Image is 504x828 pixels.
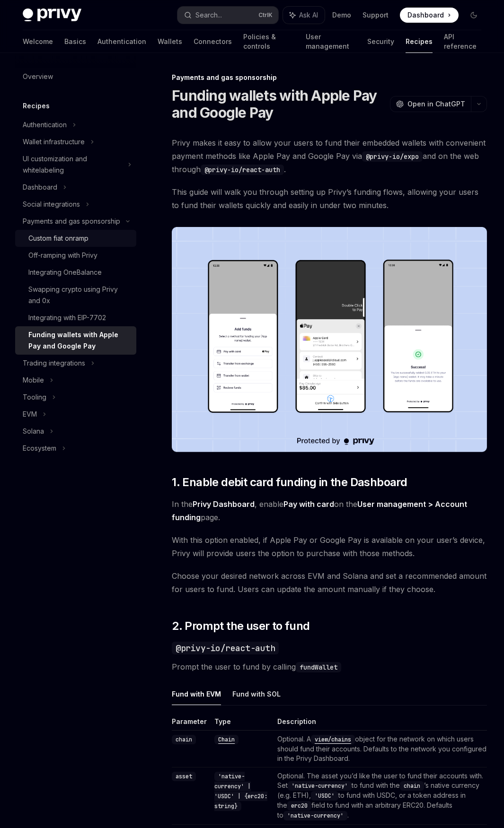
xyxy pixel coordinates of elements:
[172,73,487,82] div: Payments and gas sponsorship
[97,30,146,53] a: Authentication
[15,68,136,85] a: Overview
[172,569,487,596] span: Choose your desired network across EVM and Solana and set a recommended amount for users to fund....
[172,642,279,654] code: @privy-io/react-auth
[311,791,338,801] code: 'USDC'
[201,165,284,175] code: @privy-io/react-auth
[177,7,278,24] button: Search...CtrlK
[15,264,136,281] a: Integrating OneBalance
[288,781,352,791] code: 'native-currency'
[23,100,50,112] h5: Recipes
[406,30,433,53] a: Recipes
[214,735,239,744] code: Chain
[172,227,487,452] img: card-based-funding
[23,426,44,437] div: Solana
[283,7,325,24] button: Ask AI
[367,30,394,53] a: Security
[23,375,44,386] div: Mobile
[23,182,57,193] div: Dashboard
[296,662,341,672] code: fundWallet
[172,717,211,731] th: Parameter
[23,153,122,176] div: UI customization and whitelabeling
[23,216,120,227] div: Payments and gas sponsorship
[23,136,85,148] div: Wallet infrastructure
[232,683,281,705] button: Fund with SOL
[274,730,487,767] td: Optional. A object for the network on which users should fund their accounts. Defaults to the net...
[15,230,136,247] a: Custom fiat onramp
[172,185,487,212] span: This guide will walk you through setting up Privy’s funding flows, allowing your users to fund th...
[363,10,389,20] a: Support
[195,9,222,21] div: Search...
[332,10,351,20] a: Demo
[172,735,196,744] code: chain
[243,30,294,53] a: Policies & controls
[15,281,136,309] a: Swapping crypto using Privy and 0x
[306,30,356,53] a: User management
[258,11,273,19] span: Ctrl K
[15,309,136,326] a: Integrating with EIP-7702
[28,233,88,244] div: Custom fiat onramp
[172,87,386,121] h1: Funding wallets with Apple Pay and Google Pay
[23,357,85,369] div: Trading integrations
[194,30,232,53] a: Connectors
[172,660,487,673] span: Prompt the user to fund by calling
[28,329,131,352] div: Funding wallets with Apple Pay and Google Pay
[311,735,355,743] a: viem/chains
[28,250,97,261] div: Off-ramping with Privy
[23,119,67,131] div: Authentication
[28,312,106,323] div: Integrating with EIP-7702
[407,99,465,109] span: Open in ChatGPT
[23,71,53,82] div: Overview
[172,619,309,634] span: 2. Prompt the user to fund
[299,10,318,20] span: Ask AI
[444,30,481,53] a: API reference
[311,735,355,744] code: viem/chains
[283,499,334,509] strong: Pay with card
[23,409,37,420] div: EVM
[214,772,267,811] code: 'native-currency' | 'USDC' | {erc20: string}
[193,499,255,509] a: Privy Dashboard
[172,683,221,705] button: Fund with EVM
[15,326,136,355] a: Funding wallets with Apple Pay and Google Pay
[283,811,347,820] code: 'native-currency'
[390,96,471,112] button: Open in ChatGPT
[172,136,487,176] span: Privy makes it easy to allow your users to fund their embedded wallets with convenient payment me...
[407,10,444,20] span: Dashboard
[214,735,239,743] a: Chain
[172,772,196,781] code: asset
[466,8,481,23] button: Toggle dark mode
[23,392,46,403] div: Tooling
[400,8,459,23] a: Dashboard
[274,717,487,731] th: Description
[158,30,182,53] a: Wallets
[28,267,102,278] div: Integrating OneBalance
[172,499,467,522] strong: User management > Account funding
[28,284,131,306] div: Swapping crypto using Privy and 0x
[287,801,311,811] code: erc20
[211,717,274,731] th: Type
[172,475,407,490] span: 1. Enable debit card funding in the Dashboard
[400,781,424,791] code: chain
[274,767,487,824] td: Optional. The asset you’d like the user to fund their accounts with. Set to fund with the ’s nati...
[23,9,81,22] img: dark logo
[172,533,487,560] span: With this option enabled, if Apple Pay or Google Pay is available on your user’s device, Privy wi...
[23,199,80,210] div: Social integrations
[362,151,423,162] code: @privy-io/expo
[172,497,487,524] span: In the , enable on the page.
[23,443,56,454] div: Ecosystem
[23,30,53,53] a: Welcome
[64,30,86,53] a: Basics
[15,247,136,264] a: Off-ramping with Privy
